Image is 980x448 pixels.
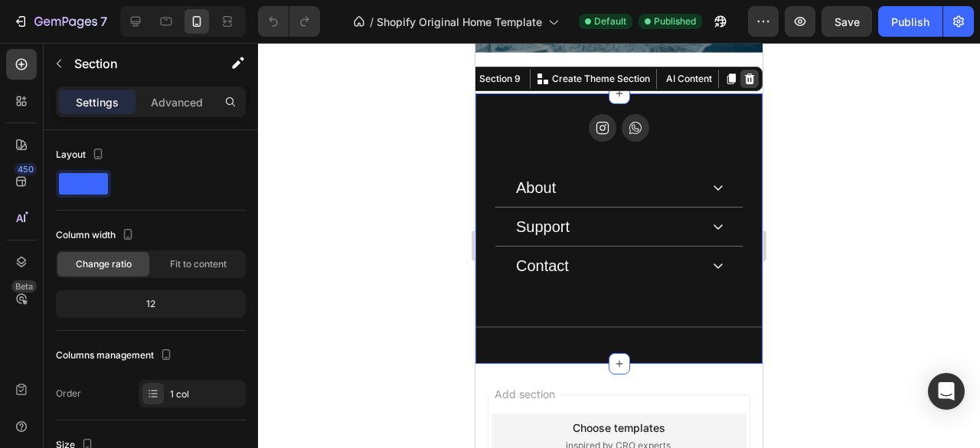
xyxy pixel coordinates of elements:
span: Published [654,15,696,28]
span: Default [594,15,626,28]
span: / [370,14,374,30]
div: Beta [11,280,37,293]
button: 7 [6,6,114,37]
button: Save [822,6,872,37]
div: 1 col [170,388,242,401]
div: Publish [891,14,929,30]
div: Undo/Redo [258,6,320,37]
div: Open Intercom Messenger [928,373,965,410]
div: 12 [59,293,243,315]
div: Columns management [56,345,175,366]
div: 450 [15,163,37,175]
span: inspired by CRO experts [90,396,195,410]
span: Shopify Original Home Template [377,14,542,30]
div: Column width [56,225,137,246]
span: Fit to content [170,257,227,271]
span: Save [835,15,860,28]
button: Publish [878,6,942,37]
p: Advanced [151,94,203,110]
iframe: Design area [475,43,763,448]
p: Section [74,54,200,73]
span: Change ratio [76,257,132,271]
div: Order [56,387,81,401]
p: Settings [76,94,119,110]
div: Layout [56,145,107,165]
p: 7 [100,12,107,31]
